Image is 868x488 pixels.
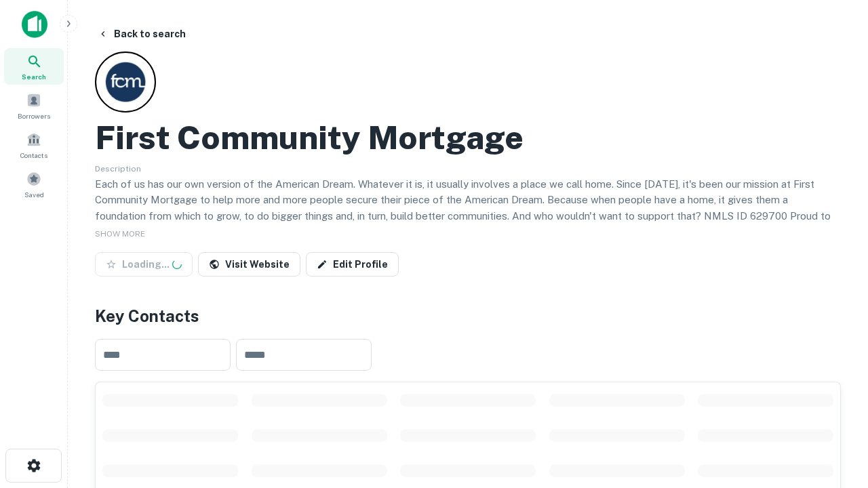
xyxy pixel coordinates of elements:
a: Edit Profile [306,252,399,277]
a: Visit Website [198,252,300,277]
span: SHOW MORE [95,229,145,239]
p: Each of us has our own version of the American Dream. Whatever it is, it usually involves a place... [95,176,841,240]
span: Description [95,164,141,174]
span: Contacts [20,150,47,161]
iframe: Chat Widget [800,336,868,401]
span: Borrowers [18,110,50,121]
button: Back to search [92,22,191,46]
a: Saved [4,166,64,203]
h4: Key Contacts [95,304,841,328]
img: capitalize-icon.png [22,11,47,38]
span: Saved [24,189,44,200]
a: Contacts [4,127,64,163]
span: Search [22,71,46,82]
a: Search [4,48,64,85]
a: Borrowers [4,87,64,124]
h2: First Community Mortgage [95,118,524,157]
